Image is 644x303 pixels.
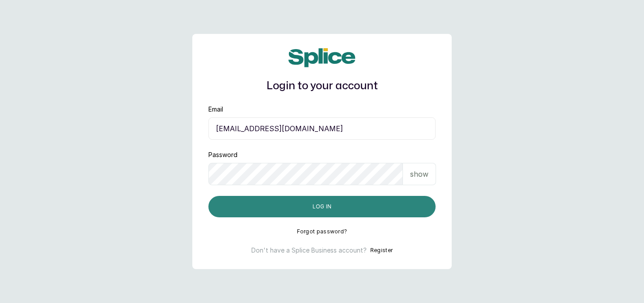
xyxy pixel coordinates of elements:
[370,246,393,255] button: Register
[208,105,223,114] label: Email
[208,150,237,159] label: Password
[410,169,428,179] p: show
[208,196,436,217] button: Log in
[297,228,347,235] button: Forgot password?
[251,246,367,255] p: Don't have a Splice Business account?
[208,117,436,140] input: email@acme.com
[208,78,436,94] h1: Login to your account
